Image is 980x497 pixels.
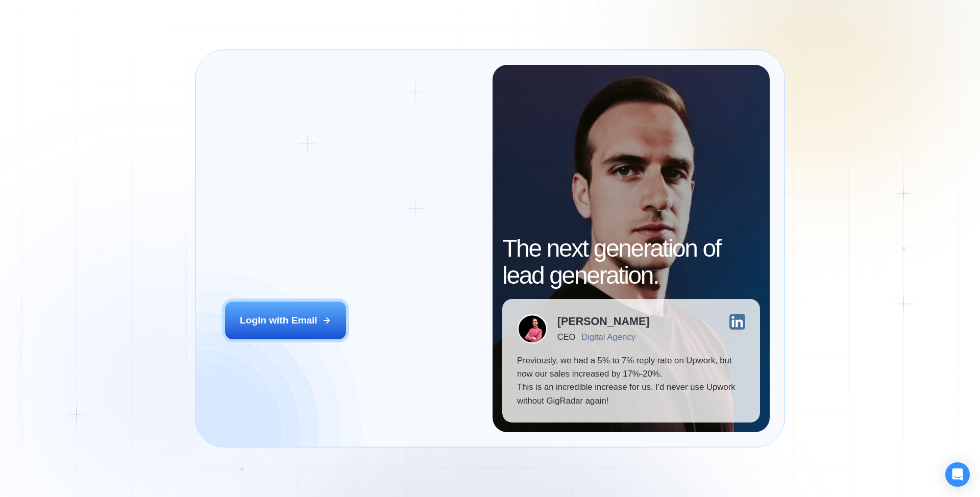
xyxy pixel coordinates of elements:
[517,354,745,408] p: Previously, we had a 5% to 7% reply rate on Upwork, but now our sales increased by 17%-20%. This ...
[557,316,650,327] div: [PERSON_NAME]
[945,462,970,487] div: Open Intercom Messenger
[557,332,575,342] div: CEO
[581,332,635,342] div: Digital Agency
[225,302,347,339] button: Login with Email
[502,235,760,289] h2: The next generation of lead generation.
[240,314,317,327] div: Login with Email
